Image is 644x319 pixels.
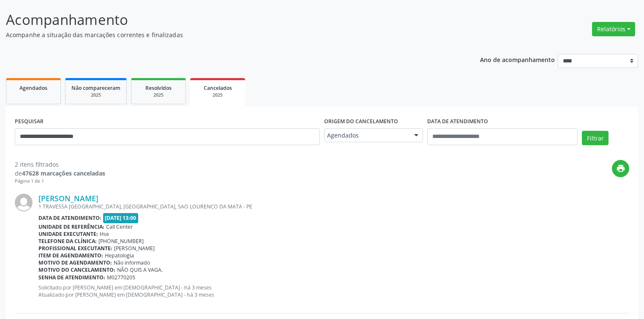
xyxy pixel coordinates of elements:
div: 2025 [137,92,180,98]
div: de [15,169,105,178]
span: Agendados [327,131,406,140]
p: Solicitado por [PERSON_NAME] em [DEMOGRAPHIC_DATA] - há 3 meses Atualizado por [PERSON_NAME] em [... [38,284,629,298]
span: Não compareceram [71,84,120,92]
div: 2 itens filtrados [15,160,105,169]
label: DATA DE ATENDIMENTO [427,115,488,128]
span: Resolvidos [145,84,172,92]
label: PESQUISAR [15,115,44,128]
a: [PERSON_NAME] [38,194,98,203]
b: Unidade executante: [38,230,98,238]
span: Não informado [114,259,150,266]
span: Cancelados [204,84,232,92]
label: Origem do cancelamento [324,115,398,128]
b: Motivo do cancelamento: [38,266,115,273]
button: Relatórios [592,22,635,36]
button: print [612,160,629,177]
b: Data de atendimento: [38,214,101,222]
b: Unidade de referência: [38,223,104,230]
span: Agendados [19,84,47,92]
span: [PERSON_NAME] [114,245,155,252]
i: print [616,164,625,173]
b: Telefone da clínica: [38,238,97,245]
p: Ano de acompanhamento [480,54,555,65]
button: Filtrar [582,131,609,145]
span: [DATE] 13:00 [103,213,139,223]
b: Item de agendamento: [38,252,103,259]
div: Página 1 de 1 [15,178,105,185]
span: M02770205 [107,274,135,281]
p: Acompanhamento [6,9,448,30]
img: img [15,194,33,211]
p: Acompanhe a situação das marcações correntes e finalizadas [6,30,448,39]
span: [PHONE_NUMBER] [98,238,144,245]
div: 2025 [196,92,239,98]
b: Senha de atendimento: [38,274,105,281]
b: Profissional executante: [38,245,112,252]
div: 1 TRAVESSA [GEOGRAPHIC_DATA], [GEOGRAPHIC_DATA], SAO LOURENCO DA MATA - PE [38,203,629,210]
span: Hse [100,230,109,238]
span: Hepatologia [105,252,134,259]
b: Motivo de agendamento: [38,259,112,266]
strong: 47628 marcações canceladas [22,169,105,177]
span: Call Center [106,223,133,230]
div: 2025 [71,92,120,98]
span: NÃO QUIS A VAGA. [117,266,163,273]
